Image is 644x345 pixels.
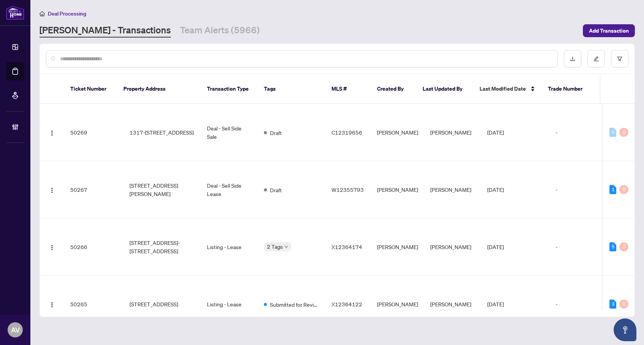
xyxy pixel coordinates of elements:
[325,74,371,104] th: MLS #
[129,300,178,308] span: [STREET_ADDRESS]
[480,85,526,93] span: Last Modified Date
[270,129,282,137] span: Draft
[609,300,616,309] div: 3
[201,161,258,218] td: Deal - Sell Side Lease
[64,276,117,333] td: 50265
[270,186,282,194] span: Draft
[487,301,504,307] span: [DATE]
[49,187,55,193] img: Logo
[201,218,258,276] td: Listing - Lease
[39,24,171,38] a: [PERSON_NAME] - Transactions
[331,186,364,193] span: W12355793
[424,218,481,276] td: [PERSON_NAME]
[587,50,605,67] button: edit
[11,325,20,335] span: AV
[424,276,481,333] td: [PERSON_NAME]
[49,130,55,136] img: Logo
[64,74,117,104] th: Ticket Number
[49,245,55,251] img: Logo
[593,56,599,61] span: edit
[371,74,417,104] th: Created By
[46,241,58,253] button: Logo
[377,186,418,193] span: [PERSON_NAME]
[6,6,24,20] img: logo
[284,245,288,249] span: down
[331,129,362,136] span: C12319656
[564,50,581,67] button: download
[619,128,628,137] div: 0
[589,25,629,37] span: Add Transaction
[609,242,616,251] div: 5
[129,128,194,136] span: 1317-[STREET_ADDRESS]
[619,242,628,251] div: 0
[201,276,258,333] td: Listing - Lease
[64,104,117,161] td: 50269
[424,161,481,218] td: [PERSON_NAME]
[117,74,201,104] th: Property Address
[377,243,418,250] span: [PERSON_NAME]
[64,218,117,276] td: 50266
[487,186,504,193] span: [DATE]
[46,183,58,196] button: Logo
[331,301,362,307] span: X12364122
[619,185,628,194] div: 0
[424,104,481,161] td: [PERSON_NAME]
[611,50,628,67] button: filter
[64,161,117,218] td: 50267
[549,104,603,161] td: -
[583,24,635,37] button: Add Transaction
[377,301,418,307] span: [PERSON_NAME]
[549,161,603,218] td: -
[377,129,418,136] span: [PERSON_NAME]
[270,300,319,309] span: Submitted for Review
[474,74,542,104] th: Last Modified Date
[48,10,86,17] span: Deal Processing
[201,104,258,161] td: Deal - Sell Side Sale
[49,302,55,308] img: Logo
[129,238,195,255] span: [STREET_ADDRESS]-[STREET_ADDRESS]
[609,185,616,194] div: 1
[39,11,45,16] span: home
[542,74,595,104] th: Trade Number
[331,243,362,250] span: X12364174
[129,181,195,198] span: [STREET_ADDRESS][PERSON_NAME]
[46,298,58,310] button: Logo
[549,276,603,333] td: -
[180,24,260,38] a: Team Alerts (5966)
[417,74,474,104] th: Last Updated By
[487,129,504,136] span: [DATE]
[549,218,603,276] td: -
[46,126,58,138] button: Logo
[570,56,575,61] span: download
[609,128,616,137] div: 0
[619,300,628,309] div: 0
[258,74,325,104] th: Tags
[267,242,283,251] span: 2 Tags
[614,318,636,341] button: Open asap
[487,243,504,250] span: [DATE]
[617,56,622,61] span: filter
[201,74,258,104] th: Transaction Type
